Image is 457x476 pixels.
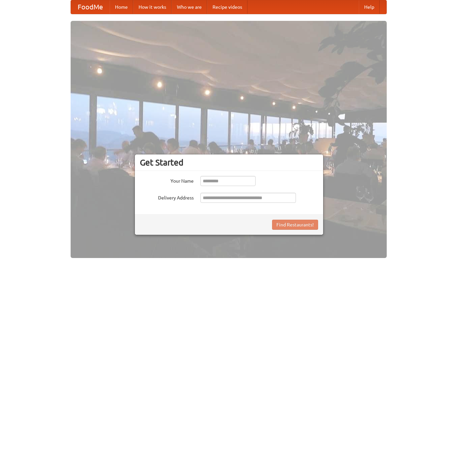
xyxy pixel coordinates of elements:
[133,0,172,14] a: How it works
[71,0,110,14] a: FoodMe
[110,0,133,14] a: Home
[207,0,247,14] a: Recipe videos
[172,0,207,14] a: Who we are
[140,193,194,201] label: Delivery Address
[140,176,194,184] label: Your Name
[140,157,318,168] h3: Get Started
[359,0,380,14] a: Help
[272,220,318,230] button: Find Restaurants!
